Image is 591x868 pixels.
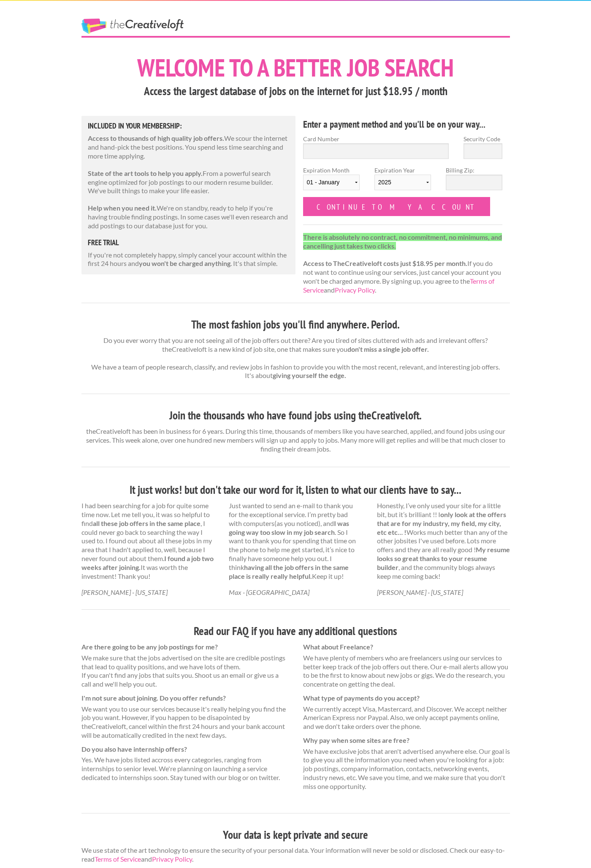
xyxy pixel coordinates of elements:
[229,501,362,580] p: Just wanted to send an e-mail to thank you for the exceptional service. I’m pretty bad with compu...
[303,736,510,745] dt: Why pay when some sites are free?
[95,855,141,863] a: Terms of Service
[273,371,346,379] strong: giving yourself the edge.
[81,427,510,453] p: theCreativeloft has been in business for 6 years. During this time, thousands of members like you...
[335,286,375,294] a: Privacy Policy
[81,408,510,424] h3: Join the thousands who have found jobs using theCreativeloft.
[81,19,184,34] a: The Creative Loft
[377,588,463,596] cite: [PERSON_NAME] - [US_STATE]
[81,336,510,380] p: Do you ever worry that you are not seeing all of the job offers out there? Are you tired of sites...
[303,233,502,250] strong: There is absolutely no contract, no commitment, no minimums, and cancelling just takes two clicks.
[303,134,449,143] label: Card Number
[81,756,288,782] dd: Yes. We have jobs listed accross every categories, ranging from internships to senior level. We'r...
[81,317,510,333] h3: The most fashion jobs you'll find anywhere. Period.
[377,545,510,571] strong: My resume looks so great thanks to your resume builder
[229,588,309,596] cite: Max - [GEOGRAPHIC_DATA]
[81,55,510,80] h1: Welcome to a better job search
[303,694,510,703] dt: What type of payments do you accept?
[88,169,203,177] strong: State of the art tools to help you apply.
[93,519,201,527] strong: all these job offers in the same place
[347,345,429,353] strong: don't miss a single job offer.
[88,134,290,160] p: We scour the internet and hand-pick the best positions. You spend less time searching and more ti...
[303,233,503,295] p: If you do not want to continue using our services, just cancel your account you won't be charged ...
[303,643,510,652] dt: What about Freelance?
[229,563,349,580] strong: having all the job offers in the same place is really really helpful.
[377,501,510,580] p: Honestly, I’ve only used your site for a little bit, but it’s brilliant !! I Works much better th...
[88,122,290,130] h5: Included in Your Membership:
[81,643,288,652] dt: Are there going to be any job postings for me?
[88,204,157,212] strong: Help when you need it.
[303,166,360,197] label: Expiration Month
[303,705,510,731] dd: We currently accept Visa, Mastercard, and Discover. We accept neither American Express nor Paypal...
[303,654,510,689] dd: We have plenty of members who are freelancers using our services to better keep track of the job ...
[81,588,168,596] cite: [PERSON_NAME] - [US_STATE]
[374,166,431,197] label: Expiration Year
[303,175,360,190] select: Expiration Month
[88,251,290,268] p: If you're not completely happy, simply cancel your account within the first 24 hours and . It's t...
[446,166,502,175] label: Billing Zip:
[377,510,506,536] strong: only look at the offers that are for my industry, my field, my city, etc etc… !
[81,846,510,864] p: We use state of the art technology to ensure the security of your personal data. Your information...
[81,623,510,639] h3: Read our FAQ if you have any additional questions
[81,83,510,99] h3: Access the largest database of jobs on the internet for just $18.95 / month
[303,277,494,294] a: Terms of Service
[81,827,510,843] h3: Your data is kept private and secure
[374,175,431,190] select: Expiration Year
[81,694,288,703] dt: I'm not sure about joining. Do you offer refunds?
[88,239,290,246] h5: free trial
[81,705,288,740] dd: We want you to use our services because it's really helping you find the job you want. However, i...
[88,204,290,230] p: We're on standby, ready to help if you're having trouble finding postings. In some cases we'll ev...
[139,259,230,267] strong: you won't be charged anything
[81,482,510,498] h3: It just works! but don't take our word for it, listen to what our clients have to say...
[303,747,510,791] dd: We have exclusive jobs that aren't advertised anywhere else. Our goal is to give you all the info...
[88,169,290,195] p: From a powerful search engine optimized for job postings to our modern resume builder. We've buil...
[81,654,288,689] dd: We make sure that the jobs advertised on the site are credible postings that lead to quality posi...
[152,855,192,863] a: Privacy Policy
[229,519,349,536] strong: I was going way too slow in my job search
[303,118,503,131] h4: Enter a payment method and you'll be on your way...
[464,134,502,143] label: Security Code
[88,134,224,142] strong: Access to thousands of high quality job offers.
[81,501,214,580] p: I had been searching for a job for quite some time now. Let me tell you, it was so helpful to fin...
[303,197,491,216] input: Continue to my account
[81,554,214,571] strong: I found a job two weeks after joining.
[81,745,288,754] dt: Do you also have internship offers?
[303,259,467,267] strong: Access to TheCreativeloft costs just $18.95 per month.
